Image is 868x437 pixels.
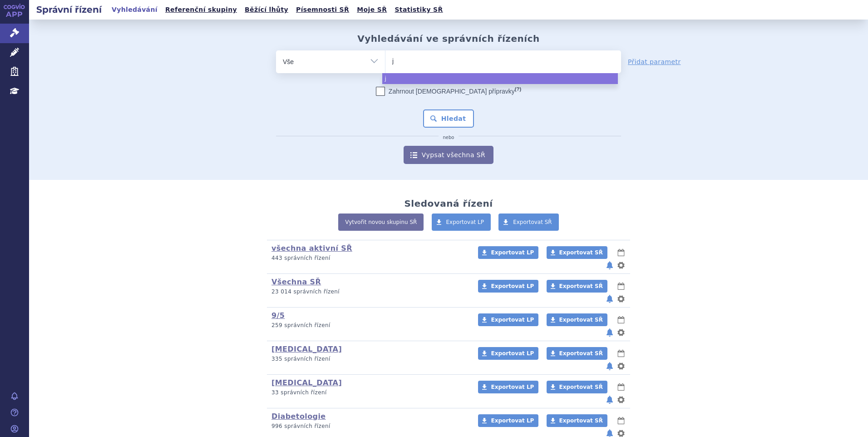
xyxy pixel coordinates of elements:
[478,280,538,293] a: Exportovat LP
[559,249,603,256] span: Exportovat SŘ
[547,414,607,427] a: Exportovat SŘ
[605,293,614,304] button: notifikace
[559,417,603,424] span: Exportovat SŘ
[616,382,626,392] button: lhůty
[29,3,109,16] h2: Správní řízení
[446,219,484,225] span: Exportovat LP
[491,384,534,390] span: Exportovat LP
[376,87,521,96] label: Zahrnout [DEMOGRAPHIC_DATA] přípravky
[478,246,538,259] a: Exportovat LP
[432,214,491,231] a: Exportovat LP
[616,415,626,426] button: lhůty
[338,214,424,231] a: Vytvořit novou skupinu SŘ
[293,4,352,16] a: Písemnosti SŘ
[547,280,607,293] a: Exportovat SŘ
[605,327,614,338] button: notifikace
[242,4,291,16] a: Běžící lhůty
[478,381,538,393] a: Exportovat LP
[547,313,607,326] a: Exportovat SŘ
[271,254,466,262] p: 443 správních řízení
[616,247,626,258] button: lhůty
[616,361,626,372] button: nastavení
[616,348,626,359] button: lhůty
[357,33,540,44] h2: Vyhledávání ve správních řízeních
[547,381,607,393] a: Exportovat SŘ
[547,347,607,360] a: Exportovat SŘ
[491,417,534,424] span: Exportovat LP
[491,249,534,256] span: Exportovat LP
[491,317,534,323] span: Exportovat LP
[439,135,459,140] i: nebo
[271,288,466,296] p: 23 014 správních řízení
[491,283,534,289] span: Exportovat LP
[616,314,626,325] button: lhůty
[404,198,493,209] h2: Sledovaná řízení
[109,4,160,16] a: Vyhledávání
[628,57,681,66] a: Přidat parametr
[605,260,614,271] button: notifikace
[478,414,538,427] a: Exportovat LP
[271,389,466,397] p: 33 správních řízení
[616,293,626,304] button: nastavení
[271,244,352,253] a: všechna aktivní SŘ
[559,350,603,357] span: Exportovat SŘ
[498,214,559,231] a: Exportovat SŘ
[559,384,603,390] span: Exportovat SŘ
[271,322,466,329] p: 259 správních řízení
[547,246,607,259] a: Exportovat SŘ
[271,412,326,421] a: Diabetologie
[271,278,321,286] a: Všechna SŘ
[616,394,626,405] button: nastavení
[271,311,285,320] a: 9/5
[271,378,342,387] a: [MEDICAL_DATA]
[404,146,493,164] a: Vypsat všechna SŘ
[392,4,445,16] a: Statistiky SŘ
[478,347,538,360] a: Exportovat LP
[616,327,626,338] button: nastavení
[382,73,618,84] li: j
[605,394,614,405] button: notifikace
[163,4,240,16] a: Referenční skupiny
[605,361,614,372] button: notifikace
[478,313,538,326] a: Exportovat LP
[515,86,521,92] abbr: (?)
[616,260,626,271] button: nastavení
[616,281,626,292] button: lhůty
[271,345,342,353] a: [MEDICAL_DATA]
[354,4,390,16] a: Moje SŘ
[559,317,603,323] span: Exportovat SŘ
[423,109,474,128] button: Hledat
[559,283,603,289] span: Exportovat SŘ
[271,355,466,363] p: 335 správních řízení
[491,350,534,357] span: Exportovat LP
[513,219,552,225] span: Exportovat SŘ
[271,422,466,430] p: 996 správních řízení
